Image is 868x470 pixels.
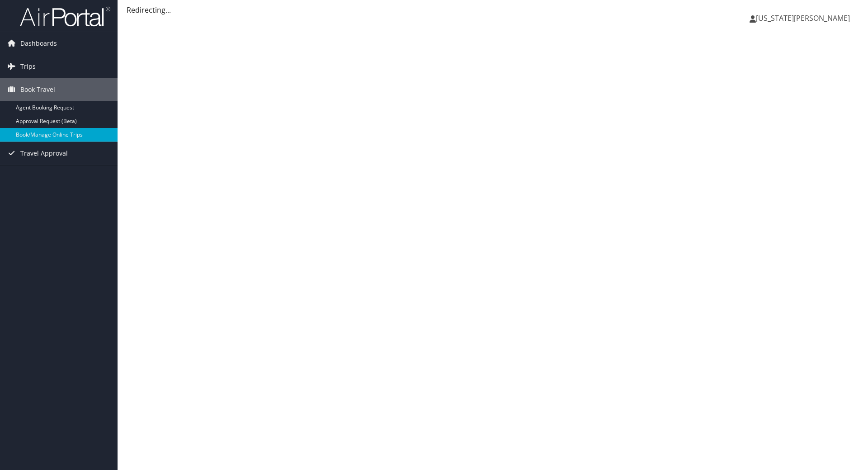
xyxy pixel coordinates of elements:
img: airportal-logo.png [20,6,110,27]
span: Travel Approval [20,142,68,165]
span: Book Travel [20,78,55,101]
span: [US_STATE][PERSON_NAME] [756,13,850,23]
span: Dashboards [20,32,57,55]
span: Trips [20,55,36,78]
div: Redirecting... [127,5,859,15]
a: [US_STATE][PERSON_NAME] [750,5,859,32]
